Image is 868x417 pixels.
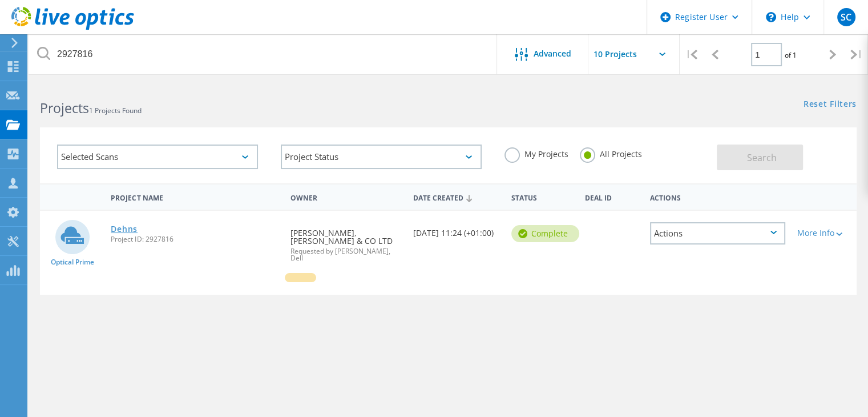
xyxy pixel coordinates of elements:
[579,186,644,207] div: Deal Id
[281,145,482,169] div: Project Status
[40,99,89,117] b: Projects
[845,34,868,75] div: |
[29,34,498,74] input: Search projects by name, owner, ID, company, etc
[534,50,571,58] span: Advanced
[650,222,786,244] div: Actions
[747,151,777,164] span: Search
[785,50,797,60] span: of 1
[407,186,506,208] div: Date Created
[841,13,851,22] span: SC
[111,225,138,233] a: Dehns
[804,100,857,110] a: Reset Filters
[285,211,407,273] div: [PERSON_NAME], [PERSON_NAME] & CO LTD
[644,186,792,207] div: Actions
[717,145,803,170] button: Search
[680,34,703,75] div: |
[105,186,285,207] div: Project Name
[111,236,279,243] span: Project ID: 2927816
[580,147,642,158] label: All Projects
[285,186,407,207] div: Owner
[407,211,506,248] div: [DATE] 11:24 (+01:00)
[511,225,579,242] div: Complete
[766,12,776,22] svg: \n
[797,229,850,237] div: More Info
[11,24,134,32] a: Live Optics Dashboard
[506,186,579,207] div: Status
[290,248,402,262] span: Requested by [PERSON_NAME], Dell
[57,145,258,169] div: Selected Scans
[51,259,94,266] span: Optical Prime
[504,147,568,158] label: My Projects
[89,106,142,115] span: 1 Projects Found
